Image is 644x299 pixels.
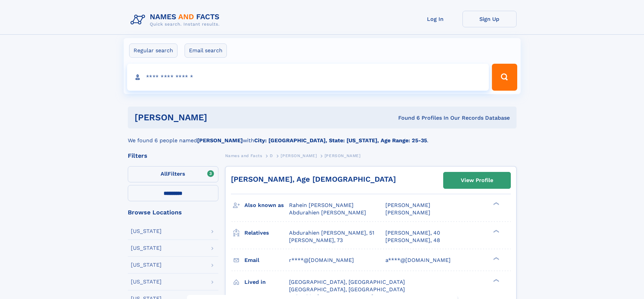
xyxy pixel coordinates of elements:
[492,229,500,233] div: ❯
[231,175,396,183] a: [PERSON_NAME], Age [DEMOGRAPHIC_DATA]
[135,113,303,122] h1: [PERSON_NAME]
[408,11,462,27] a: Log In
[270,151,273,160] a: D
[131,279,162,285] div: [US_STATE]
[244,227,289,239] h3: Relatives
[289,202,354,208] span: Rahein [PERSON_NAME]
[161,171,168,177] span: All
[254,137,427,144] b: City: [GEOGRAPHIC_DATA], State: [US_STATE], Age Range: 25-35
[385,202,430,208] span: [PERSON_NAME]
[185,43,227,58] label: Email search
[128,209,218,215] div: Browse Locations
[131,262,162,268] div: [US_STATE]
[325,153,361,158] span: [PERSON_NAME]
[225,151,262,160] a: Names and Facts
[128,128,517,145] div: We found 6 people named with .
[462,11,517,27] a: Sign Up
[128,153,218,159] div: Filters
[128,166,218,182] label: Filters
[385,237,440,244] a: [PERSON_NAME], 48
[128,11,225,29] img: Logo Names and Facts
[289,279,405,285] span: [GEOGRAPHIC_DATA], [GEOGRAPHIC_DATA]
[492,202,500,206] div: ❯
[289,237,343,244] a: [PERSON_NAME], 73
[281,153,317,158] span: [PERSON_NAME]
[197,137,243,144] b: [PERSON_NAME]
[244,276,289,288] h3: Lived in
[385,209,430,216] span: [PERSON_NAME]
[303,114,510,122] div: Found 6 Profiles In Our Records Database
[289,209,366,216] span: Abdurahien [PERSON_NAME]
[289,229,374,237] a: Abdurahien [PERSON_NAME], 51
[244,200,289,211] h3: Also known as
[129,43,177,58] label: Regular search
[127,64,489,91] input: search input
[131,229,162,234] div: [US_STATE]
[461,173,493,188] div: View Profile
[281,151,317,160] a: [PERSON_NAME]
[289,286,405,293] span: [GEOGRAPHIC_DATA], [GEOGRAPHIC_DATA]
[492,278,500,282] div: ❯
[244,255,289,266] h3: Email
[270,153,273,158] span: D
[492,256,500,261] div: ❯
[385,229,440,237] a: [PERSON_NAME], 40
[444,172,510,188] a: View Profile
[131,245,162,251] div: [US_STATE]
[492,64,517,91] button: Search Button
